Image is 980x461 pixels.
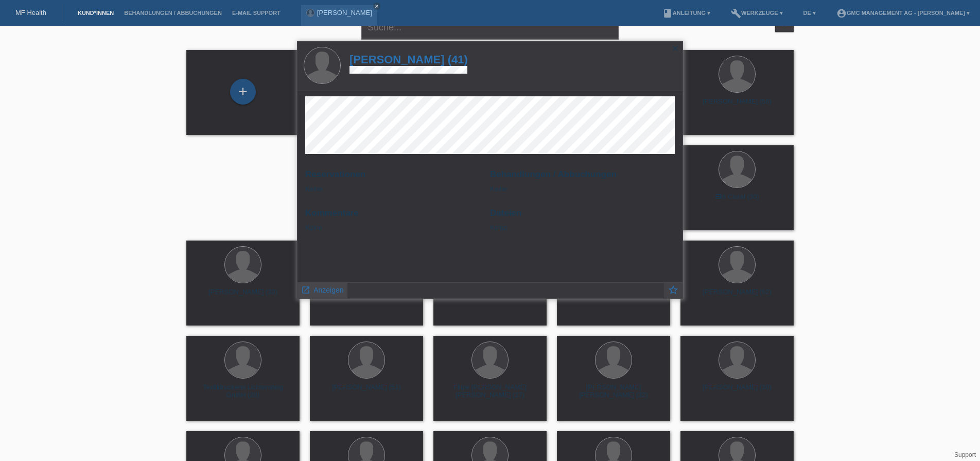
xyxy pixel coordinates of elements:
[361,15,619,40] input: Suche...
[442,383,538,400] div: Filipe [PERSON_NAME] [PERSON_NAME] (27)
[305,169,482,193] div: Keine
[490,169,675,185] h2: Behandlungen / Abbuchungen
[731,8,741,19] i: build
[119,10,227,16] a: Behandlungen / Abbuchungen
[373,3,380,10] a: close
[662,8,673,19] i: book
[565,383,662,400] div: [PERSON_NAME] [PERSON_NAME] (32)
[726,10,788,16] a: buildWerkzeuge ▾
[954,451,976,458] a: Support
[305,208,482,231] div: Keine
[195,288,291,304] div: [PERSON_NAME] (30)
[195,383,291,400] div: Textildruckerei Lichtensteig GmbH (28)
[73,10,119,16] a: Kund*innen
[305,208,482,224] h2: Kommentare
[318,383,415,400] div: [PERSON_NAME] (51)
[671,44,679,53] i: close
[668,284,679,296] i: star_border
[301,283,344,296] a: launch Anzeigen
[301,285,310,295] i: launch
[657,10,715,16] a: bookAnleitung ▾
[490,208,675,224] h2: Dateien
[231,83,255,100] div: Kund*in hinzufügen
[374,4,379,9] i: close
[689,193,785,209] div: Elis Ciural (30)
[831,10,975,16] a: account_circleGMC Management AG - [PERSON_NAME] ▾
[689,97,785,114] div: [PERSON_NAME] (58)
[317,9,372,16] a: [PERSON_NAME]
[798,10,821,16] a: DE ▾
[313,286,343,294] span: Anzeigen
[689,288,785,304] div: [PERSON_NAME] (62)
[15,9,46,16] a: MF Health
[689,383,785,400] div: [PERSON_NAME] (30)
[668,285,679,298] a: star_border
[490,169,675,193] div: Keine
[836,8,847,19] i: account_circle
[227,10,286,16] a: E-Mail Support
[349,53,468,66] a: [PERSON_NAME] (41)
[305,169,482,185] h2: Reservationen
[490,208,675,231] div: Keine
